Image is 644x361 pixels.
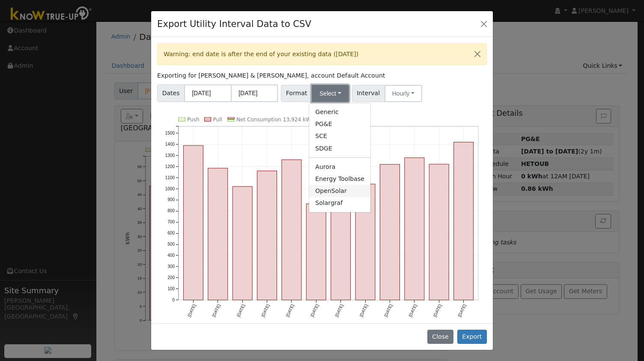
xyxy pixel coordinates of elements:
[157,17,311,31] h4: Export Utility Interval Data to CSV
[306,204,326,300] rect: onclick=""
[359,303,369,317] text: [DATE]
[405,158,424,300] rect: onclick=""
[212,303,221,317] text: [DATE]
[208,168,228,300] rect: onclick=""
[429,164,449,300] rect: onclick=""
[309,185,370,197] a: OpenSolar
[432,303,442,317] text: [DATE]
[157,84,185,102] span: Dates
[457,303,467,317] text: [DATE]
[383,303,393,317] text: [DATE]
[167,198,175,202] text: 900
[167,208,175,213] text: 800
[165,131,175,135] text: 1500
[282,160,301,300] rect: onclick=""
[167,231,175,235] text: 600
[187,117,200,123] text: Push
[167,286,175,291] text: 100
[468,44,486,65] button: Close
[167,275,175,280] text: 200
[309,161,370,173] a: Aurora
[167,242,175,247] text: 500
[385,85,422,102] button: Hourly
[309,197,370,209] a: Solargraf
[309,106,370,118] a: Generic
[165,153,175,158] text: 1300
[157,71,385,80] label: Exporting for [PERSON_NAME] & [PERSON_NAME], account Default Account
[260,303,270,317] text: [DATE]
[236,303,246,317] text: [DATE]
[454,142,474,300] rect: onclick=""
[309,173,370,185] a: Energy Toolbase
[165,187,175,191] text: 1000
[187,303,197,317] text: [DATE]
[352,85,385,102] span: Interval
[355,184,375,300] rect: onclick=""
[281,85,312,102] span: Format
[478,18,490,30] button: Close
[285,303,295,317] text: [DATE]
[312,85,349,102] button: Select
[184,145,203,300] rect: onclick=""
[427,330,453,344] button: Close
[167,253,175,258] text: 400
[165,142,175,147] text: 1400
[309,130,370,142] a: SCE
[331,205,351,300] rect: onclick=""
[167,220,175,224] text: 700
[167,264,175,269] text: 300
[457,330,487,344] button: Export
[165,175,175,180] text: 1100
[165,164,175,169] text: 1200
[213,117,222,123] text: Pull
[233,187,252,300] rect: onclick=""
[310,303,319,317] text: [DATE]
[309,118,370,130] a: PG&E
[157,43,487,65] div: Warning: end date is after the end of your existing data ([DATE])
[408,303,417,317] text: [DATE]
[257,171,277,300] rect: onclick=""
[236,117,314,123] text: Net Consumption 13,924 kWh
[334,303,344,317] text: [DATE]
[380,164,400,300] rect: onclick=""
[309,142,370,154] a: SDGE
[172,298,175,302] text: 0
